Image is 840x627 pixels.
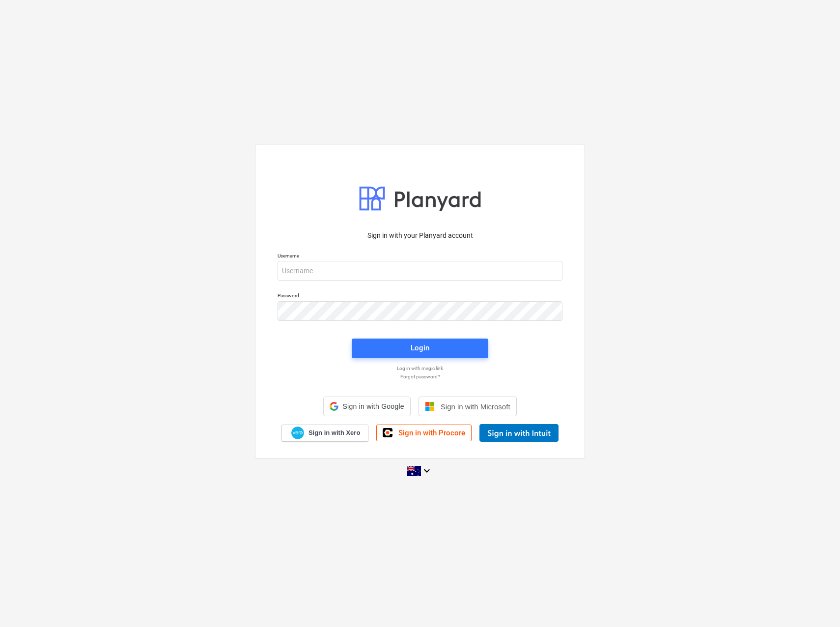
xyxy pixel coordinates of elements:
[273,373,567,380] a: Forgot password?
[376,425,472,441] a: Sign in with Procore
[291,427,304,440] img: Xero logo
[308,428,360,437] span: Sign in with Xero
[411,342,429,354] div: Login
[425,401,435,411] img: Microsoft logo
[342,402,404,410] span: Sign in with Google
[398,428,465,437] span: Sign in with Procore
[323,397,410,416] div: Sign in with Google
[278,261,562,281] input: Username
[278,230,562,241] p: Sign in with your Planyard account
[281,425,369,442] a: Sign in with Xero
[278,292,562,301] p: Password
[421,465,433,477] i: keyboard_arrow_down
[352,339,488,358] button: Login
[441,402,510,411] span: Sign in with Microsoft
[278,253,562,261] p: Username
[273,365,567,371] a: Log in with magic link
